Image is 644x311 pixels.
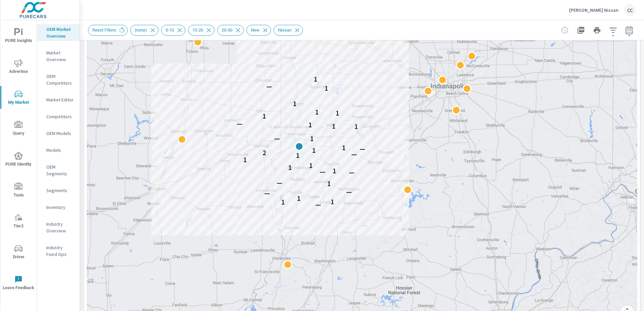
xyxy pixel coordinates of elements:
div: Competitors [37,112,80,122]
div: nav menu [0,20,37,298]
div: OEM Competitors [37,71,80,88]
div: Reset Filters [88,25,128,36]
div: OEM Models [37,128,80,138]
p: 1 [314,75,317,83]
span: PURE Identity [2,152,35,168]
p: 1 [354,123,358,131]
button: Select Date Range [623,24,636,37]
p: 1 [288,164,292,172]
div: 10-20 [188,25,215,36]
p: Inventory [46,204,74,211]
p: 1 [335,109,339,117]
p: Market Overview [46,49,74,63]
p: — [237,120,242,128]
span: 0-10 [162,28,178,33]
p: 1 [330,198,334,206]
span: PURE Insights [2,28,35,45]
p: — [274,135,280,143]
div: 20-30 [217,25,244,36]
button: Apply Filters [606,24,620,37]
button: Print Report [590,24,604,37]
span: Advertise [2,59,35,76]
p: 1 [327,180,331,188]
span: Driver [2,245,35,261]
div: CC [624,4,636,16]
span: Nissan [274,28,295,33]
div: Models [37,145,80,155]
p: 1 [332,122,335,130]
span: Tier2 [2,214,35,230]
p: — [346,188,352,196]
p: 1 [296,151,300,160]
p: 1 [308,121,312,129]
p: [PERSON_NAME] Nissan [569,7,618,13]
span: My Market [2,90,35,106]
div: Market Overview [37,48,80,64]
p: Industry Overview [46,221,74,234]
div: New [246,25,271,36]
span: 20-30 [218,28,236,33]
p: — [349,169,355,177]
p: 1 [324,84,328,92]
span: Query [2,121,35,137]
p: — [320,168,325,176]
p: 1 [281,198,285,206]
span: (none) [131,28,151,33]
p: 1 [309,162,313,170]
p: OEM Market Overview [46,26,74,39]
p: 1 [312,146,316,154]
p: — [351,150,357,159]
p: Models [46,147,74,153]
div: Nissan [274,25,303,36]
p: 2 [263,149,266,157]
div: OEM Segments [37,162,80,179]
p: Market Editor [46,96,74,103]
p: Segments [46,187,74,194]
p: 1 [243,156,247,164]
p: 1 [315,108,319,116]
p: — [360,145,365,153]
span: 10-20 [188,28,207,33]
div: Inventory [37,202,80,212]
p: 1 [342,144,346,152]
p: — [315,201,321,209]
span: Reset Filters [88,28,120,33]
p: — [277,179,282,187]
button: "Export Report to PDF" [574,24,588,37]
div: Market Editor [37,95,80,105]
p: OEM Competitors [46,73,74,86]
div: Industry Overview [37,219,80,236]
span: Leave Feedback [2,275,35,292]
span: New [247,28,264,33]
span: Tools [2,183,35,199]
p: — [266,83,272,91]
p: OEM Models [46,130,74,137]
p: 1 [297,194,301,203]
p: 1 [262,112,266,120]
p: OEM Segments [46,164,74,177]
p: Competitors [46,113,74,120]
p: 1 [332,167,336,175]
p: 1 [310,135,314,143]
div: 0-10 [161,25,185,36]
div: OEM Market Overview [37,24,80,41]
p: 1 [293,100,296,108]
div: Industry Fixed Ops [37,242,80,259]
p: Industry Fixed Ops [46,244,74,258]
div: Segments [37,185,80,195]
div: (none) [130,25,158,36]
p: — [264,189,270,197]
